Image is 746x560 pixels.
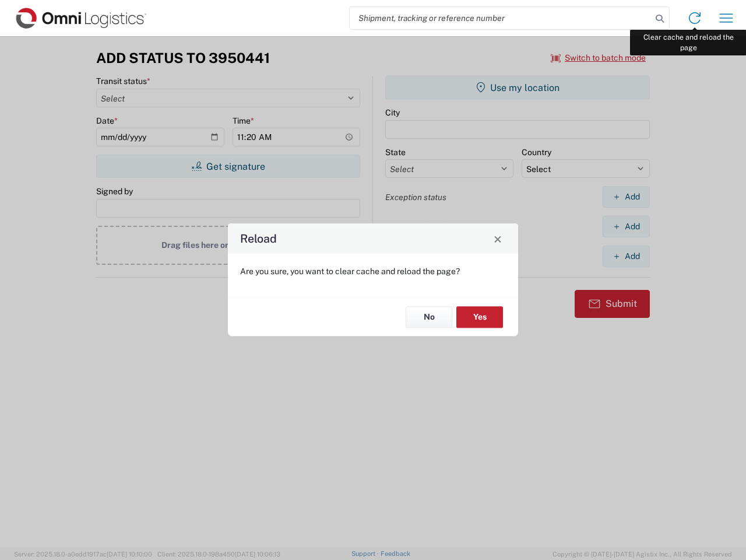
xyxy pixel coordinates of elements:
h4: Reload [240,230,277,247]
p: Are you sure, you want to clear cache and reload the page? [240,266,506,276]
button: Close [490,230,506,247]
button: Yes [456,306,503,328]
button: No [406,306,452,328]
input: Shipment, tracking or reference number [350,7,652,29]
